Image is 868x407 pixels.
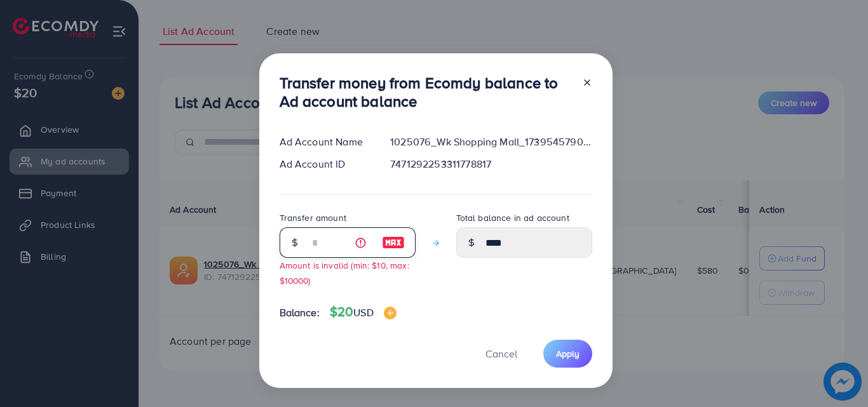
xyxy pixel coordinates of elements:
[280,259,409,286] small: Amount is invalid (min: $10, max: $10000)
[330,304,397,320] h4: $20
[280,305,320,320] span: Balance:
[280,74,572,110] h3: Transfer money from Ecomdy balance to Ad account balance
[456,211,569,224] label: Total balance in ad account
[380,135,602,149] div: 1025076_Wk Shopping Mall_1739545790372
[353,305,373,319] span: USD
[382,235,405,250] img: image
[269,135,381,149] div: Ad Account Name
[470,340,533,367] button: Cancel
[556,347,580,360] span: Apply
[543,340,592,367] button: Apply
[380,157,602,171] div: 7471292253311778817
[384,307,397,319] img: image
[269,157,381,171] div: Ad Account ID
[485,347,517,361] span: Cancel
[280,211,346,224] label: Transfer amount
